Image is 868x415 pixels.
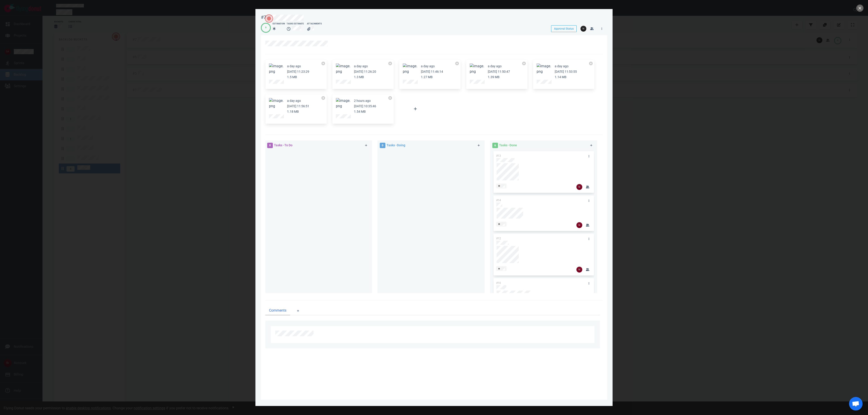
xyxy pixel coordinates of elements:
small: 1.14 MB [555,75,566,79]
small: [DATE] 11:53:55 [555,70,577,73]
button: Zoom image [537,63,551,74]
span: #12 [496,237,501,240]
small: 1.39 MB [488,75,500,79]
img: 26 [580,26,586,32]
small: 1.5 MB [287,75,297,79]
div: Tasks Estimate [287,22,305,26]
button: Zoom image [269,98,283,109]
div: Open de chat [849,397,863,410]
span: Tasks - Done [499,143,517,147]
button: Zoom image [336,98,350,109]
small: 1.18 MB [287,110,299,113]
small: a day ago [287,64,301,68]
small: [DATE] 11:56:51 [287,104,309,108]
img: 26 [576,222,582,228]
small: a day ago [421,64,435,68]
span: Comments [269,308,286,313]
small: 1.54 MB [354,110,366,113]
button: Approval Status [551,25,577,32]
div: Attachments [307,22,322,26]
small: [DATE] 11:26:20 [354,70,376,73]
div: #7 [261,14,266,20]
button: Zoom image [403,63,417,74]
button: Zoom image [269,63,283,74]
span: 0 [267,143,273,148]
button: Open the dialog [265,14,273,23]
small: 2 hours ago [354,99,371,103]
div: Estimation [273,22,285,26]
small: a day ago [287,99,301,103]
small: 1.27 MB [421,75,433,79]
span: #13 [496,154,501,157]
small: a day ago [488,64,502,68]
div: 6 [265,26,267,30]
span: 6 [492,143,498,148]
img: 26 [576,267,582,273]
span: Tasks - To Do [274,143,292,147]
img: 26 [576,184,582,190]
button: Zoom image [470,63,484,74]
span: #14 [496,199,501,202]
small: [DATE] 10:35:46 [354,104,376,108]
span: #10 [496,281,501,284]
small: [DATE] 11:50:47 [488,70,510,73]
span: Tasks - Doing [387,143,405,147]
span: 0 [380,143,385,148]
button: Zoom image [336,63,350,74]
small: a day ago [555,64,568,68]
small: [DATE] 11:23:29 [287,70,309,73]
button: close [856,5,863,12]
small: 1.3 MB [354,75,364,79]
small: [DATE] 11:46:14 [421,70,443,73]
small: a day ago [354,64,368,68]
